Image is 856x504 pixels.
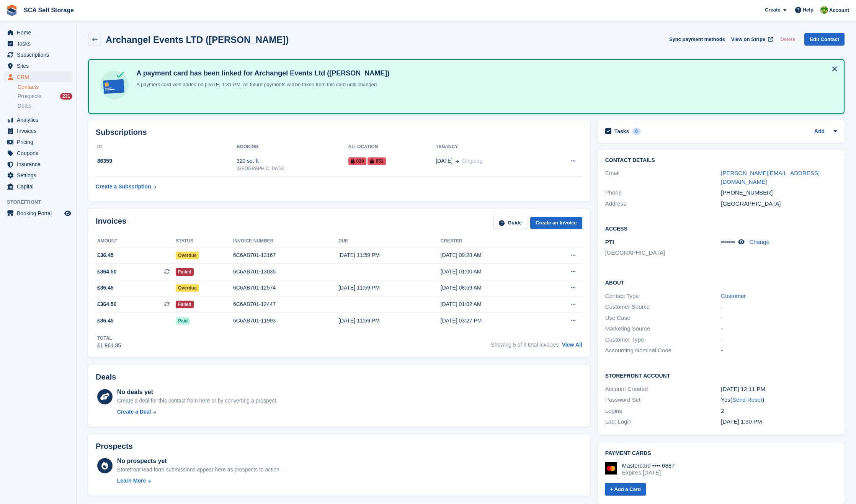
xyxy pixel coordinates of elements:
span: £36.45 [97,251,114,259]
div: 6C6AB701-11993 [233,317,338,325]
div: 231 [60,93,72,100]
div: [DATE] 09:28 AM [441,251,543,259]
h2: Prospects [96,442,133,451]
div: - [721,303,837,311]
a: Add [814,127,825,136]
h2: Deals [96,373,116,381]
span: Failed [176,301,194,308]
span: £36.45 [97,317,114,325]
a: View All [562,342,582,348]
a: menu [4,208,72,219]
th: Invoice number [233,235,338,247]
div: 0 [632,128,641,135]
div: [DATE] 01:02 AM [441,300,543,308]
div: [DATE] 01:00 AM [441,268,543,276]
th: ID [96,141,237,153]
a: menu [4,137,72,147]
div: Storefront lead form submissions appear here as prospects to action. [117,466,281,474]
div: 86359 [96,157,237,165]
span: Showing 5 of 9 total invoices [491,342,559,348]
div: Accounting Nominal Code [605,346,721,355]
span: Storefront [7,198,76,206]
a: menu [4,170,72,181]
h2: Contact Details [605,157,837,164]
a: menu [4,72,72,82]
a: Edit Contact [804,33,845,46]
span: View on Stripe [731,36,765,43]
span: Prospects [18,93,41,100]
span: Invoices [17,126,63,136]
li: [GEOGRAPHIC_DATA] [605,249,721,257]
div: Expires [DATE] [622,469,675,476]
span: Pricing [17,137,63,147]
span: Failed [176,268,194,276]
a: Change [749,239,769,245]
div: Password Set [605,396,721,404]
div: Last Login [605,417,721,426]
div: No deals yet [117,388,278,397]
a: Deals [18,102,72,110]
div: Yes [721,396,837,404]
span: Capital [17,181,63,192]
h2: Subscriptions [96,128,582,137]
div: 6C6AB701-13167 [233,251,338,259]
th: Due [338,235,441,247]
span: Overdue [176,284,199,292]
a: Prospects 231 [18,92,72,100]
h2: Tasks [614,128,629,135]
div: Customer Type [605,335,721,344]
img: card-linked-ebf98d0992dc2aeb22e95c0e3c79077019eb2392cfd83c6a337811c24bc77127.svg [98,69,131,101]
a: + Add a Card [605,483,646,496]
div: Total [97,335,121,342]
th: Created [441,235,543,247]
div: [GEOGRAPHIC_DATA] [721,200,837,208]
span: Subscriptions [17,49,63,60]
a: menu [4,148,72,159]
span: Analytics [17,115,63,125]
p: A payment card was added on [DATE] 1:31 PM. All future payments will be taken from this card unti... [134,81,390,88]
span: £364.50 [97,300,117,308]
h2: About [605,278,837,286]
div: Learn More [117,477,146,485]
div: Mastercard •••• 6887 [622,462,675,469]
div: 6C6AB701-12574 [233,284,338,292]
div: [DATE] 03:27 PM [441,317,543,325]
div: - [721,324,837,333]
span: Help [803,6,814,14]
div: £1,961.85 [97,342,121,350]
div: [DATE] 08:59 AM [441,284,543,292]
a: Contacts [18,83,72,91]
button: Delete [777,33,798,46]
span: Home [17,27,63,38]
div: Create a Deal [117,408,151,416]
span: PTI [605,239,614,245]
h4: A payment card has been linked for Archangel Events Ltd ([PERSON_NAME]) [134,69,390,78]
h2: Archangel Events LTD ([PERSON_NAME]) [106,34,289,45]
div: Create a deal for this contact from here or by converting a prospect. [117,397,278,405]
div: [DATE] 12:11 PM [721,385,837,394]
span: [DATE] [436,157,453,165]
div: - [721,335,837,344]
a: menu [4,38,72,49]
div: [DATE] 11:59 PM [338,251,441,259]
div: Logins [605,407,721,416]
div: Contact Type [605,292,721,301]
span: £36.45 [97,284,114,292]
a: menu [4,126,72,136]
h2: Storefront Account [605,371,837,379]
span: Tasks [17,38,63,49]
span: Overdue [176,252,199,259]
span: Sites [17,61,63,71]
a: Create an Invoice [530,217,582,229]
a: Create a Deal [117,408,278,416]
span: Ongoing [462,158,482,164]
th: Status [176,235,233,247]
div: [GEOGRAPHIC_DATA] [237,165,348,172]
div: [PHONE_NUMBER] [721,188,837,197]
a: Customer [721,293,746,299]
a: Create a Subscription [96,180,156,194]
div: Email [605,169,721,186]
a: Preview store [63,209,72,218]
th: Tenancy [436,141,545,153]
div: [DATE] 11:59 PM [338,317,441,325]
